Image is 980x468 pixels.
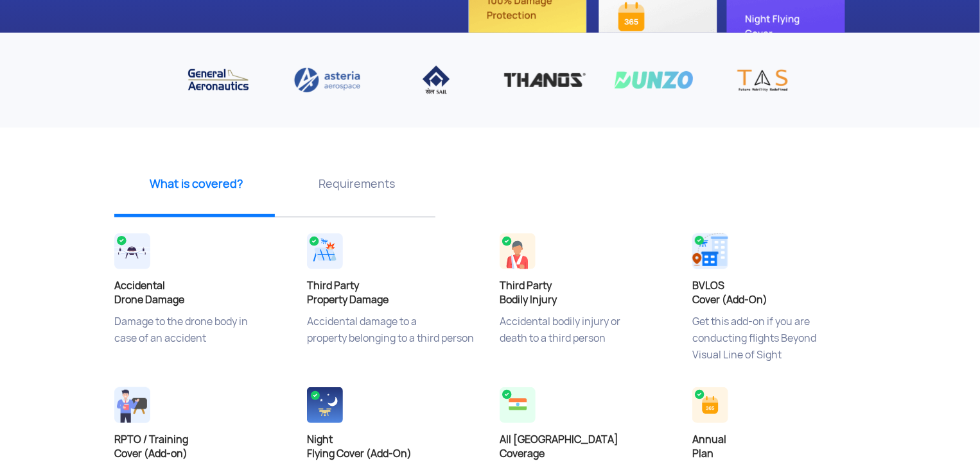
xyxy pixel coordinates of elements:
p: What is covered? [121,176,272,192]
h4: Third Party Property Damage [307,279,480,307]
p: Accidental damage to a property belonging to a third person [307,313,480,378]
img: Dunzo [609,65,699,96]
img: Thanos Technologies [500,65,590,96]
p: Accidental bodily injury or death to a third person [500,313,673,378]
h4: Accidental Drone Damage [114,279,288,307]
h4: RPTO / Training Cover (Add-on) [114,433,288,461]
h4: All [GEOGRAPHIC_DATA] Coverage [500,433,673,461]
img: TAS [718,65,808,96]
p: Requirements [281,176,432,192]
h4: Third Party Bodily Injury [500,279,673,307]
p: Get this add-on if you are conducting flights Beyond Visual Line of Sight [692,313,866,378]
h4: Night Flying Cover (Add-On) [307,433,480,461]
img: General Aeronautics [173,65,263,96]
h4: BVLOS Cover (Add-On) [692,279,866,307]
img: Asteria aerospace [283,65,372,96]
h4: Annual Plan [692,433,866,461]
p: Damage to the drone body in case of an accident [114,313,288,378]
img: IISCO Steel Plant [391,65,481,96]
